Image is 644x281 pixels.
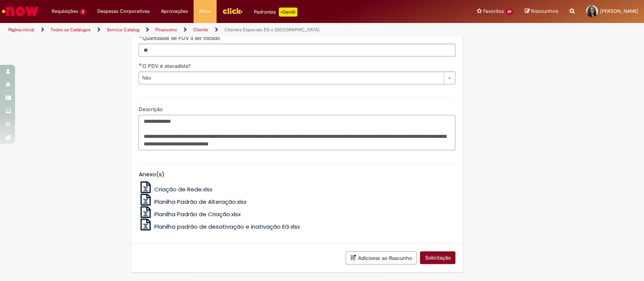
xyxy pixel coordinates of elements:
[107,27,139,33] a: Service Catalog
[154,223,300,231] span: Planilha padrão de desativação e inativação EG.xlsx
[52,8,78,15] span: Requisições
[80,9,86,15] span: 3
[138,63,142,66] span: Obrigatório Preenchido
[142,72,440,84] span: Não
[138,115,455,150] textarea: Descrição
[525,8,558,15] a: Rascunhos
[199,8,211,15] span: More
[6,23,424,37] ul: Trilhas de página
[154,210,241,218] span: Planilha Padrão de Criação.xlsx
[155,27,177,33] a: Financeiro
[420,251,455,264] button: Solicitação
[138,210,241,218] a: Planilha Padrão de Criação.xlsx
[138,223,300,231] a: Planilha padrão de desativação e inativação EG.xlsx
[142,63,192,69] span: O PDV é atacadista?
[138,198,246,206] a: Planilha Padrão de Alteração.xlsx
[222,5,243,17] img: click_logo_yellow_360x200.png
[97,8,150,15] span: Despesas Corporativas
[138,106,164,113] span: Descrição
[531,8,558,15] span: Rascunhos
[51,27,91,33] a: Todos os Catálogos
[600,8,638,14] span: [PERSON_NAME]
[142,35,221,41] span: Quantidade de PDV a ser tratado
[138,171,455,178] h5: Anexo(s)
[505,9,513,15] span: 29
[483,8,504,15] span: Favoritos
[193,27,208,33] a: Cliente
[346,251,417,264] button: Adicionar ao Rascunho
[279,8,297,17] p: +GenAi
[161,8,188,15] span: Aprovações
[8,27,34,33] a: Página inicial
[138,185,212,193] a: Criação de Rede.xlsx
[138,44,455,57] input: Quantidade de PDV a ser tratado
[224,27,319,33] a: Clientes Especiais EG e [GEOGRAPHIC_DATA]
[254,8,297,17] div: Padroniza
[154,198,246,206] span: Planilha Padrão de Alteração.xlsx
[154,185,212,193] span: Criação de Rede.xlsx
[1,4,40,19] img: ServiceNow
[138,35,142,38] span: Obrigatório Preenchido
